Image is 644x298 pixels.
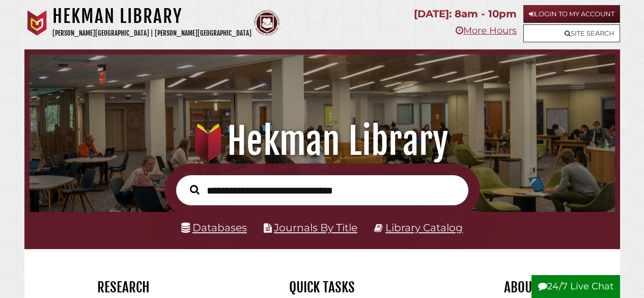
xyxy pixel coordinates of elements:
[523,24,620,42] a: Site Search
[39,119,605,164] h1: Hekman Library
[274,221,357,234] a: Journals By Title
[52,5,251,28] h1: Hekman Library
[24,10,50,36] img: Calvin University
[52,28,251,39] p: [PERSON_NAME][GEOGRAPHIC_DATA] | [PERSON_NAME][GEOGRAPHIC_DATA]
[185,182,205,197] button: Search
[429,279,612,296] h2: About
[254,10,279,36] img: Calvin Theological Seminary
[32,279,215,296] h2: Research
[523,5,620,23] a: Login to My Account
[414,5,517,23] p: [DATE]: 8am - 10pm
[231,279,414,296] h2: Quick Tasks
[190,184,200,195] i: Search
[181,221,247,234] a: Databases
[456,25,517,36] a: More Hours
[385,221,463,234] a: Library Catalog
